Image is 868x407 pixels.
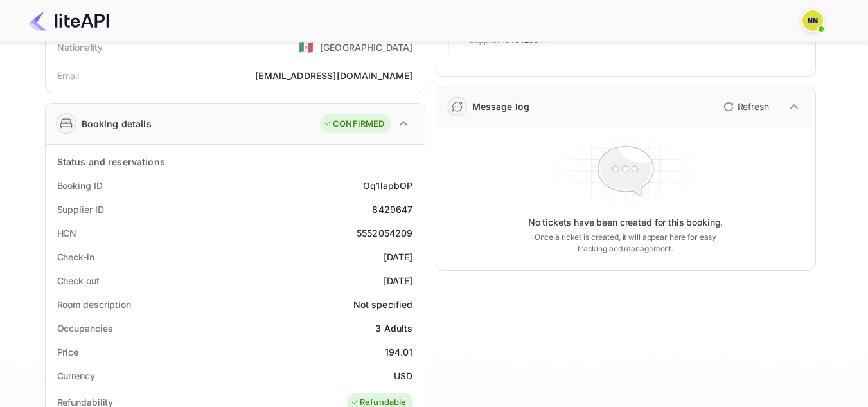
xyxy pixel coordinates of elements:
div: Occupancies [57,321,113,335]
div: Oq1lapbOP [363,179,412,192]
div: Check-in [57,250,94,264]
div: Supplier ID [57,203,104,216]
div: [EMAIL_ADDRESS][DOMAIN_NAME] [255,69,412,82]
div: [DATE] [384,250,413,264]
div: Check out [57,274,100,287]
div: Status and reservations [57,155,165,168]
div: Price [57,345,79,359]
div: Email [57,69,80,82]
div: 194.01 [385,345,413,359]
div: USD [394,369,412,383]
div: 8429647 [372,203,412,216]
img: N/A N/A [802,10,823,31]
p: Refresh [738,100,769,113]
img: LiteAPI Logo [28,10,109,31]
div: Not specified [353,298,413,311]
div: HCN [57,226,77,240]
div: CONFIRMED [323,118,384,131]
div: Message log [472,100,530,113]
p: Once a ticket is created, it will appear here for easy tracking and management. [524,231,727,255]
div: [DATE] [384,274,413,287]
span: United States [299,35,314,59]
div: [GEOGRAPHIC_DATA] [320,41,413,54]
div: Booking ID [57,179,103,192]
div: Booking details [82,117,152,131]
div: 5552054209 [357,226,413,240]
p: No tickets have been created for this booking. [528,216,723,229]
div: 3 Adults [375,321,412,335]
div: Nationality [57,41,103,54]
div: Currency [57,369,95,383]
button: Refresh [716,96,774,117]
div: Room description [57,298,131,311]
